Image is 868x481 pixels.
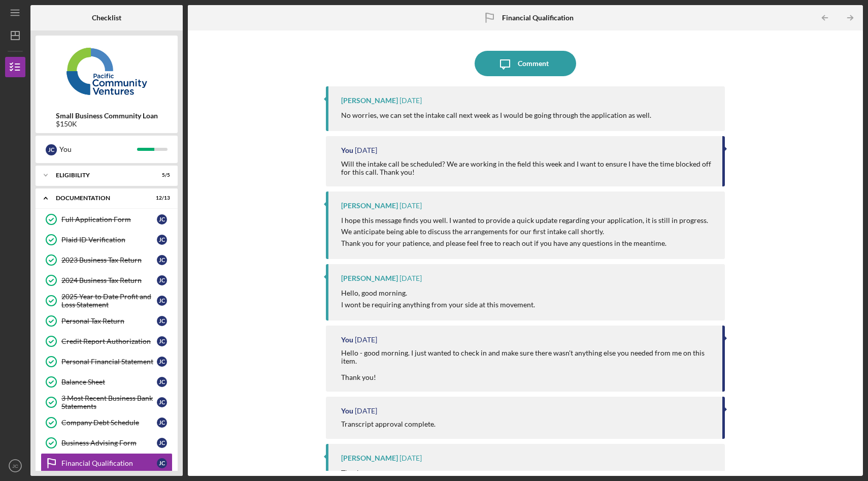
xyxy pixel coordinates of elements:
[41,209,173,230] a: Full Application FormJC
[157,275,167,285] div: J C
[61,394,157,410] div: 3 Most Recent Business Bank Statements
[355,336,377,344] time: 2025-08-04 17:47
[5,456,25,476] button: JC
[41,250,173,270] a: 2023 Business Tax ReturnJC
[61,419,157,427] div: Company Debt Schedule
[61,236,157,244] div: Plaid ID Verification
[61,358,157,366] div: Personal Financial Statement
[41,412,173,433] a: Company Debt ScheduleJC
[157,235,167,245] div: J C
[399,274,422,282] time: 2025-08-05 17:02
[518,51,549,76] div: Comment
[399,454,422,462] time: 2025-07-31 18:14
[41,230,173,250] a: Plaid ID VerificationJC
[41,453,173,473] a: Financial QualificationJC
[61,439,157,447] div: Business Advising Form
[341,160,712,176] div: Will the intake call be scheduled? We are working in the field this week and I want to ensure I h...
[41,392,173,412] a: 3 Most Recent Business Bank StatementsJC
[61,256,157,264] div: 2023 Business Tax Return
[61,337,157,345] div: Credit Report Authorization
[341,349,712,381] div: Hello - good morning. I just wanted to check in and make sure there wasn't anything else you need...
[341,110,651,121] p: No worries, we can set the intake call next week as I would be going through the application as w...
[341,287,535,310] p: Hello, good morning. I wont be requiring anything from your side at this movement.
[341,274,398,282] div: [PERSON_NAME]
[341,454,398,462] div: [PERSON_NAME]
[56,112,158,120] b: Small Business Community Loan
[341,420,436,428] div: Transcript approval complete.
[41,291,173,311] a: 2025 Year to Date Profit and Loss StatementJC
[61,317,157,325] div: Personal Tax Return
[56,195,145,201] div: Documentation
[399,202,422,210] time: 2025-08-11 19:21
[41,311,173,331] a: Personal Tax ReturnJC
[341,215,715,238] p: I hope this message finds you well. I wanted to provide a quick update regarding your application...
[157,377,167,387] div: J C
[157,316,167,326] div: J C
[157,214,167,225] div: J C
[59,141,137,158] div: You
[61,378,157,386] div: Balance Sheet
[41,351,173,372] a: Personal Financial StatementJC
[61,215,157,223] div: Full Application Form
[157,418,167,428] div: J C
[46,144,57,155] div: J C
[157,336,167,346] div: J C
[341,146,353,154] div: You
[41,372,173,392] a: Balance SheetJC
[341,238,715,249] p: Thank you for your patience, and please feel free to reach out if you have any questions in the m...
[61,276,157,284] div: 2024 Business Tax Return
[61,293,157,309] div: 2025 Year to Date Profit and Loss Statement
[157,438,167,448] div: J C
[341,336,353,344] div: You
[157,255,167,265] div: J C
[56,120,158,128] div: $150K
[157,397,167,407] div: J C
[92,14,121,22] b: Checklist
[157,458,167,468] div: J C
[341,97,398,105] div: [PERSON_NAME]
[355,407,377,415] time: 2025-07-31 18:28
[61,459,157,467] div: Financial Qualification
[502,14,574,22] b: Financial Qualification
[12,463,18,469] text: JC
[341,467,374,478] p: Thank you
[41,433,173,453] a: Business Advising FormJC
[36,41,178,102] img: Product logo
[341,407,353,415] div: You
[41,270,173,291] a: 2024 Business Tax ReturnJC
[355,146,377,154] time: 2025-08-11 19:28
[152,195,170,201] div: 12 / 13
[475,51,576,76] button: Comment
[56,172,145,178] div: Eligibility
[152,172,170,178] div: 5 / 5
[341,202,398,210] div: [PERSON_NAME]
[399,97,422,105] time: 2025-08-12 17:44
[157,296,167,306] div: J C
[41,331,173,351] a: Credit Report AuthorizationJC
[157,357,167,367] div: J C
